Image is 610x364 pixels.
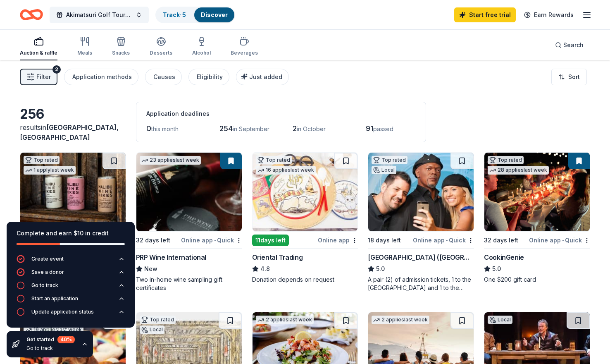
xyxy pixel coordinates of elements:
span: Akimatsuri Golf Tournament [66,10,132,20]
button: Search [548,37,590,53]
span: • [562,237,564,244]
button: Go to track [17,281,125,295]
div: 2 applies last week [372,316,429,324]
img: Image for PRP Wine International [136,153,242,231]
div: Application deadlines [146,109,416,119]
button: Auction & raffle [20,33,57,60]
div: results [20,122,126,142]
div: Top rated [24,156,60,164]
button: Causes [145,69,182,85]
a: Image for Hollywood Wax Museum (Hollywood)Top ratedLocal18 days leftOnline app•Quick[GEOGRAPHIC_D... [368,152,474,292]
div: Auction & raffle [20,50,57,56]
div: Two in-home wine sampling gift certificates [136,275,242,292]
span: in [20,123,119,141]
div: 2 applies last week [256,316,314,324]
button: Eligibility [188,69,229,85]
div: Desserts [150,50,172,56]
div: 18 days left [368,235,401,245]
span: 5.0 [492,264,501,274]
span: Just added [249,73,282,80]
span: 4.8 [260,264,270,274]
div: Create event [31,256,64,262]
a: Earn Rewards [519,7,579,22]
a: Image for Oriental TradingTop rated16 applieslast week11days leftOnline appOriental Trading4.8Don... [252,152,358,284]
button: Akimatsuri Golf Tournament [50,7,149,23]
a: Discover [201,11,228,18]
img: Image for Malibu Wine Hikes [20,153,126,231]
div: Oriental Trading [252,252,303,262]
span: 254 [219,124,233,133]
button: Desserts [150,33,172,60]
div: Local [372,166,396,174]
span: New [144,264,157,274]
div: 28 applies last week [488,166,549,175]
button: Update application status [17,308,125,321]
a: Track· 5 [163,11,186,18]
a: Home [20,5,43,24]
div: Local [140,326,164,334]
div: Start an application [31,295,78,302]
button: Save a donor [17,268,125,281]
div: Online app Quick [181,235,242,245]
div: Top rated [488,156,524,164]
a: Image for CookinGenieTop rated28 applieslast week32 days leftOnline app•QuickCookinGenie5.0One $2... [484,152,590,284]
div: Top rated [372,156,407,164]
div: Application methods [72,72,132,82]
div: 32 days left [484,235,518,245]
div: Alcohol [192,50,211,56]
div: Local [488,316,512,324]
button: Track· 5Discover [155,7,235,23]
button: Filter2 [20,69,57,85]
span: • [446,237,448,244]
a: Image for PRP Wine International23 applieslast week32 days leftOnline app•QuickPRP Wine Internati... [136,152,242,292]
span: 91 [366,124,373,133]
div: 1 apply last week [24,166,76,175]
div: Complete and earn $10 in credit [17,228,125,238]
div: Eligibility [197,72,223,82]
span: • [214,237,216,244]
div: Online app Quick [529,235,590,245]
span: this month [151,125,179,132]
button: Create event [17,255,125,268]
div: Top rated [140,316,176,324]
div: Update application status [31,309,94,315]
div: Go to track [31,282,58,289]
div: Donation depends on request [252,275,358,284]
button: Alcohol [192,33,211,60]
div: Causes [153,72,175,82]
div: [GEOGRAPHIC_DATA] ([GEOGRAPHIC_DATA]) [368,252,474,262]
span: [GEOGRAPHIC_DATA], [GEOGRAPHIC_DATA] [20,123,119,141]
div: Beverages [231,50,258,56]
div: PRP Wine International [136,252,206,262]
span: Search [563,40,584,50]
button: Just added [236,69,289,85]
div: Go to track [26,345,75,352]
span: 2 [293,124,297,133]
div: 256 [20,106,126,122]
div: A pair (2) of admission tickets, 1 to the [GEOGRAPHIC_DATA] and 1 to the [GEOGRAPHIC_DATA] [368,275,474,292]
div: 32 days left [136,235,170,245]
div: 40 % [57,336,75,343]
a: Start free trial [454,7,516,22]
span: in October [297,125,326,132]
span: passed [373,125,393,132]
button: Meals [77,33,92,60]
button: Beverages [231,33,258,60]
div: Snacks [112,50,130,56]
button: Start an application [17,295,125,308]
div: Top rated [256,156,292,164]
div: Meals [77,50,92,56]
span: Sort [568,72,580,82]
a: Image for Malibu Wine HikesTop rated1 applylast week9days leftOnline app•QuickMalibu Wine Hikes5.... [20,152,126,284]
div: 16 applies last week [256,166,316,175]
img: Image for Hollywood Wax Museum (Hollywood) [368,153,474,231]
span: 5.0 [376,264,385,274]
span: Filter [36,72,51,82]
div: Online app [318,235,358,245]
div: Online app Quick [413,235,474,245]
div: Get started [26,336,75,343]
img: Image for CookinGenie [484,153,590,231]
button: Sort [551,69,587,85]
button: Application methods [64,69,138,85]
div: 11 days left [252,235,289,246]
